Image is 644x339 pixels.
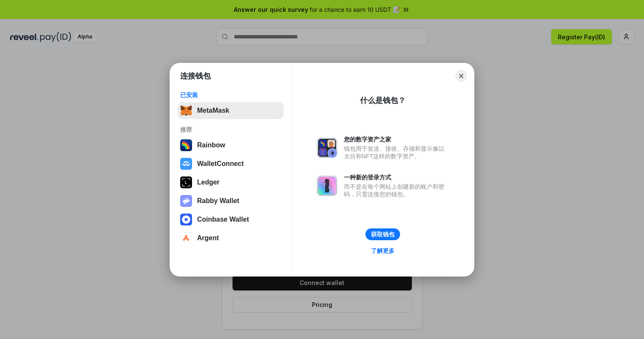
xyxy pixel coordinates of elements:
div: Coinbase Wallet [197,216,249,223]
div: 一种新的登录方式 [344,174,449,181]
button: WalletConnect [178,155,284,172]
a: 了解更多 [366,245,400,256]
div: Argent [197,234,219,242]
div: 而不是在每个网站上创建新的账户和密码，只需连接您的钱包。 [344,183,449,198]
img: svg+xml,%3Csvg%20width%3D%22120%22%20height%3D%22120%22%20viewBox%3D%220%200%20120%20120%22%20fil... [180,139,192,151]
div: 什么是钱包？ [360,95,406,106]
img: svg+xml,%3Csvg%20width%3D%2228%22%20height%3D%2228%22%20viewBox%3D%220%200%2028%2028%22%20fill%3D... [180,158,192,170]
div: WalletConnect [197,160,244,168]
img: svg+xml,%3Csvg%20xmlns%3D%22http%3A%2F%2Fwww.w3.org%2F2000%2Fsvg%22%20fill%3D%22none%22%20viewBox... [317,138,337,158]
button: Rainbow [178,137,284,154]
div: Rabby Wallet [197,197,239,205]
div: 推荐 [180,126,281,133]
div: MetaMask [197,107,229,114]
div: 已安装 [180,91,281,99]
img: svg+xml,%3Csvg%20width%3D%2228%22%20height%3D%2228%22%20viewBox%3D%220%200%2028%2028%22%20fill%3D... [180,214,192,225]
button: Argent [178,230,284,247]
div: 了解更多 [371,247,395,255]
div: Ledger [197,179,219,186]
button: Close [455,70,467,82]
img: svg+xml,%3Csvg%20width%3D%2228%22%20height%3D%2228%22%20viewBox%3D%220%200%2028%2028%22%20fill%3D... [180,232,192,244]
img: svg+xml,%3Csvg%20xmlns%3D%22http%3A%2F%2Fwww.w3.org%2F2000%2Fsvg%22%20fill%3D%22none%22%20viewBox... [317,176,337,196]
button: Coinbase Wallet [178,211,284,228]
h1: 连接钱包 [180,71,211,81]
button: 获取钱包 [365,228,400,240]
div: 您的数字资产之家 [344,136,449,143]
button: Ledger [178,174,284,191]
img: svg+xml,%3Csvg%20xmlns%3D%22http%3A%2F%2Fwww.w3.org%2F2000%2Fsvg%22%20width%3D%2228%22%20height%3... [180,176,192,188]
img: svg+xml,%3Csvg%20fill%3D%22none%22%20height%3D%2233%22%20viewBox%3D%220%200%2035%2033%22%20width%... [180,105,192,117]
button: Rabby Wallet [178,193,284,209]
div: 获取钱包 [371,231,395,238]
div: 钱包用于发送、接收、存储和显示像以太坊和NFT这样的数字资产。 [344,145,449,160]
div: Rainbow [197,141,225,149]
img: svg+xml,%3Csvg%20xmlns%3D%22http%3A%2F%2Fwww.w3.org%2F2000%2Fsvg%22%20fill%3D%22none%22%20viewBox... [180,195,192,207]
button: MetaMask [178,102,284,119]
